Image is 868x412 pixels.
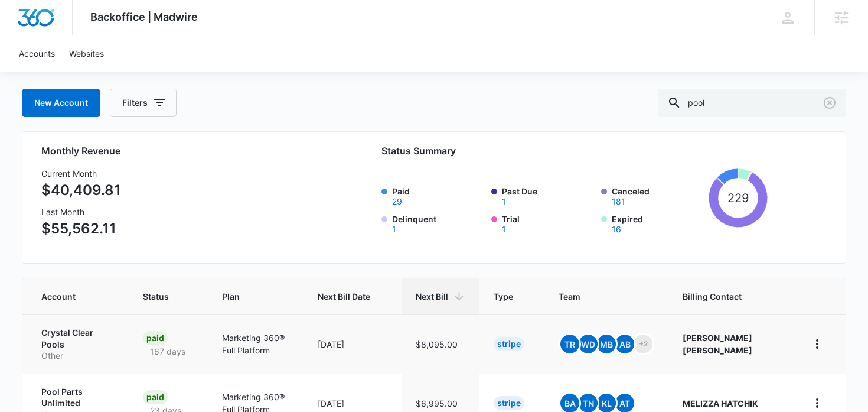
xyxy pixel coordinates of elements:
span: Backoffice | Madwire [90,11,198,23]
strong: MELIZZA HATCHIK [683,398,758,408]
p: Crystal Clear Pools [41,327,115,350]
a: Crystal Clear PoolsOther [41,327,115,362]
span: Plan [222,290,289,303]
label: Past Due [502,185,594,206]
span: Type [494,290,513,303]
div: Stripe [494,396,524,410]
a: Accounts [12,35,62,72]
h2: Monthly Revenue [41,144,293,158]
span: Team [559,290,637,303]
button: Clear [820,93,839,112]
button: Trial [502,225,506,233]
p: $55,562.11 [41,218,121,239]
div: Stripe [494,337,524,351]
a: New Account [22,89,100,117]
button: Delinquent [392,225,396,233]
span: Status [143,290,177,303]
button: Paid [392,197,402,206]
p: Marketing 360® Full Platform [222,332,289,356]
p: 167 days [143,345,192,358]
span: +2 [634,335,652,353]
tspan: 229 [727,191,749,205]
td: [DATE] [304,314,402,374]
button: home [808,335,827,353]
span: Next Bill [416,290,448,303]
span: Account [41,290,97,303]
label: Canceled [612,185,704,206]
strong: [PERSON_NAME] [PERSON_NAME] [683,333,752,355]
label: Expired [612,213,704,233]
button: Expired [612,225,621,233]
h2: Status Summary [381,144,768,158]
span: TR [560,335,579,353]
input: Search [658,89,846,117]
button: Canceled [612,197,625,206]
td: $8,095.00 [402,314,479,374]
span: Billing Contact [683,290,779,303]
label: Delinquent [392,213,484,233]
p: Pool Parts Unlimited [41,386,115,409]
h3: Last Month [41,206,121,218]
p: Other [41,350,115,362]
label: Trial [502,213,594,233]
button: Past Due [502,197,506,206]
span: MB [597,335,616,353]
p: $40,409.81 [41,180,121,201]
span: AB [615,335,634,353]
span: Next Bill Date [318,290,370,303]
h3: Current Month [41,167,121,180]
label: Paid [392,185,484,206]
div: Paid [143,331,168,345]
button: Filters [110,89,177,117]
div: Paid [143,390,168,404]
a: Websites [62,35,111,72]
span: WD [579,335,598,353]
